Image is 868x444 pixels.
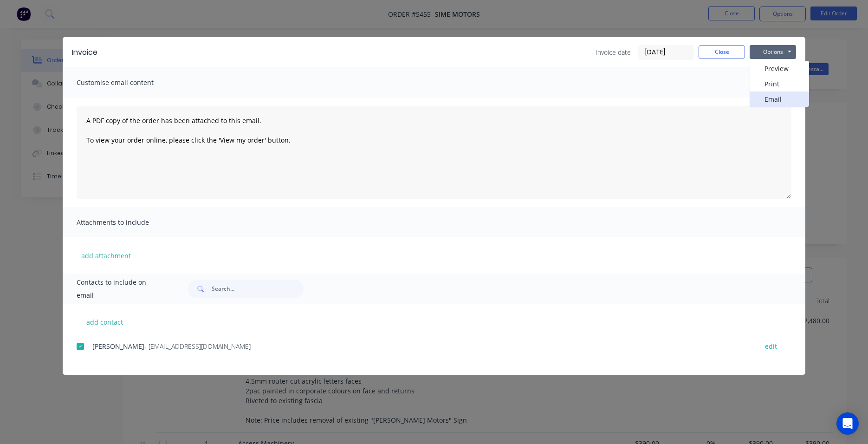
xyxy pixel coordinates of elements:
[759,340,783,353] button: edit
[212,280,304,298] input: Search...
[77,248,136,262] button: add attachment
[836,412,859,435] div: Open Intercom Messenger
[699,45,745,59] button: Close
[144,342,251,351] span: - [EMAIL_ADDRESS][DOMAIN_NAME]
[750,45,796,59] button: Options
[750,61,809,76] button: Preview
[750,91,809,107] button: Email
[77,315,132,329] button: add contact
[77,106,791,199] textarea: A PDF copy of the order has been attached to this email. To view your order online, please click ...
[596,47,631,57] span: Invoice date
[77,216,179,229] span: Attachments to include
[72,47,97,58] div: Invoice
[92,342,144,351] span: [PERSON_NAME]
[77,76,179,89] span: Customise email content
[750,76,809,91] button: Print
[77,276,164,302] span: Contacts to include on email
